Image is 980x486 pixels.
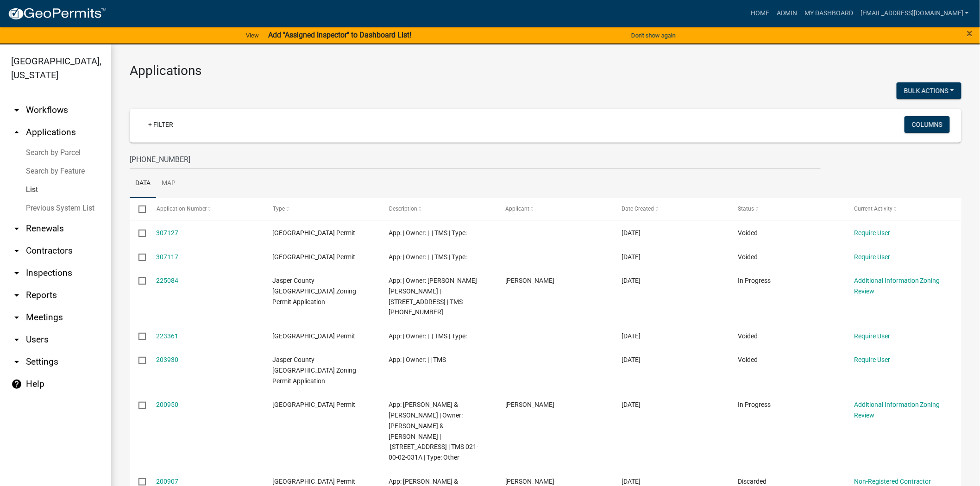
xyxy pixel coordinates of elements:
[130,169,156,199] a: Data
[273,206,285,212] span: Type
[389,332,467,340] span: App: | Owner: | | TMS | Type:
[622,206,654,212] span: Date Created
[854,229,890,237] a: Require User
[738,277,771,284] span: In Progress
[505,401,555,408] span: Thomas
[967,28,973,39] button: Close
[628,28,679,43] button: Don't show again
[130,198,147,220] datatable-header-cell: Select
[738,478,766,485] span: Discarded
[242,28,263,43] a: View
[389,253,467,261] span: App: | Owner: | | TMS | Type:
[11,312,22,323] i: arrow_drop_down
[857,5,973,22] a: [EMAIL_ADDRESS][DOMAIN_NAME]
[389,206,417,212] span: Description
[157,253,179,261] a: 307117
[147,198,264,220] datatable-header-cell: Application Number
[801,5,857,22] a: My Dashboard
[264,198,380,220] datatable-header-cell: Type
[613,198,729,220] datatable-header-cell: Date Created
[496,198,613,220] datatable-header-cell: Applicant
[729,198,845,220] datatable-header-cell: Status
[622,277,641,284] span: 02/22/2024
[273,478,356,485] span: Jasper County Building Permit
[622,253,641,261] span: 09/04/2024
[11,356,22,368] i: arrow_drop_down
[738,356,758,363] span: Voided
[11,223,22,234] i: arrow_drop_down
[157,206,207,212] span: Application Number
[157,277,179,284] a: 225084
[738,229,758,237] span: Voided
[967,27,973,40] span: ×
[897,82,961,99] button: Bulk Actions
[622,356,641,363] span: 12/20/2023
[854,478,931,485] a: Non-Registered Contractor
[380,198,496,220] datatable-header-cell: Description
[11,290,22,301] i: arrow_drop_down
[505,277,555,284] span: Tiffany Gadson
[845,198,961,220] datatable-header-cell: Current Activity
[747,5,773,22] a: Home
[505,478,555,485] span: Thomas
[11,268,22,279] i: arrow_drop_down
[738,253,758,261] span: Voided
[273,401,356,408] span: Jasper County Building Permit
[157,478,179,485] a: 200907
[622,332,641,340] span: 02/18/2024
[854,356,890,363] a: Require User
[905,116,950,133] button: Columns
[738,332,758,340] span: Voided
[11,334,22,345] i: arrow_drop_down
[273,253,356,261] span: Jasper County Building Permit
[389,401,479,461] span: App: GADSON THOMAS & MARION | Owner: GADSON THOMAS & MARION | 3768 CALF PEN BAY RD | TMS 021-00-0...
[854,401,940,419] a: Additional Information Zoning Review
[505,206,529,212] span: Applicant
[11,379,22,390] i: help
[156,169,181,199] a: Map
[157,401,179,408] a: 200950
[157,356,179,363] a: 203930
[854,332,890,340] a: Require User
[130,150,821,169] input: Search for applications
[389,356,446,363] span: App: | Owner: | | TMS
[273,277,357,305] span: Jasper County SC Zoning Permit Application
[738,206,754,212] span: Status
[389,229,467,237] span: App: | Owner: | | TMS | Type:
[268,31,411,39] strong: Add "Assigned Inspector" to Dashboard List!
[11,245,22,256] i: arrow_drop_down
[11,127,22,138] i: arrow_drop_up
[854,206,892,212] span: Current Activity
[622,478,641,485] span: 12/12/2023
[622,229,641,237] span: 09/04/2024
[273,229,356,237] span: Jasper County Building Permit
[273,356,357,385] span: Jasper County SC Zoning Permit Application
[738,401,771,408] span: In Progress
[141,116,181,133] a: + Filter
[854,277,940,295] a: Additional Information Zoning Review
[389,277,477,316] span: App: | Owner: GADSON THOMAS TYRONE JR | 3768 CALF PEN BAY RD | TMS 021-00-02-031
[11,105,22,116] i: arrow_drop_down
[854,253,890,261] a: Require User
[130,63,961,79] h3: Applications
[157,229,179,237] a: 307127
[622,401,641,408] span: 12/12/2023
[773,5,801,22] a: Admin
[157,332,179,340] a: 223361
[273,332,356,340] span: Jasper County Building Permit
